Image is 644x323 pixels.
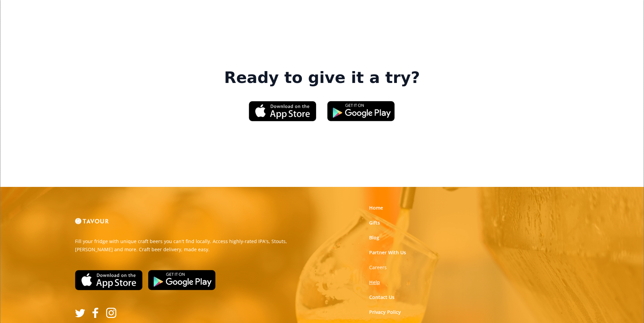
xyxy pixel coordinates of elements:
[369,309,401,316] a: Privacy Policy
[369,294,395,301] a: Contact Us
[369,204,383,211] a: Home
[369,219,380,226] a: Gifts
[75,237,317,254] p: Fill your fridge with unique craft beers you can't find locally. Access highly-rated IPA's, Stout...
[369,234,379,241] a: Blog
[369,279,380,286] a: Help
[369,264,387,271] a: Careers
[369,249,406,256] a: Partner With Us
[224,68,420,87] strong: Ready to give it a try?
